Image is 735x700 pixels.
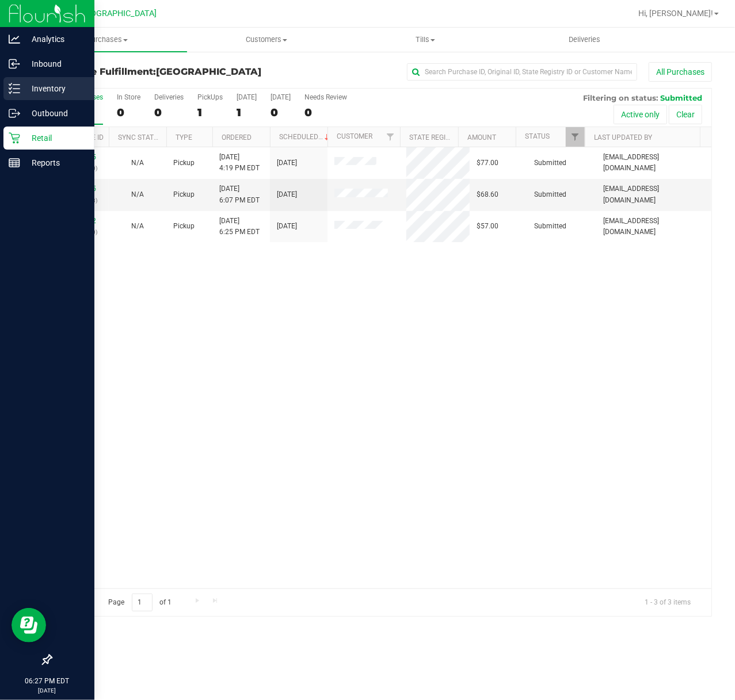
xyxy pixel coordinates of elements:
a: Deliveries [505,28,665,52]
div: Deliveries [154,93,184,101]
button: N/A [131,221,144,232]
div: 0 [304,106,347,119]
span: [EMAIL_ADDRESS][DOMAIN_NAME] [603,216,704,238]
span: [GEOGRAPHIC_DATA] [78,9,157,18]
div: [DATE] [237,93,257,101]
a: Scheduled [279,133,332,141]
span: Submitted [534,221,566,232]
inline-svg: Outbound [9,108,20,119]
span: [GEOGRAPHIC_DATA] [156,66,261,77]
span: Not Applicable [131,190,144,198]
span: Submitted [660,93,702,102]
button: Clear [669,105,702,124]
div: PickUps [197,93,223,101]
a: Filter [381,127,400,147]
a: Purchases [28,28,187,52]
button: N/A [131,158,144,169]
a: Ordered [222,133,252,141]
a: Customers [187,28,346,52]
span: Purchases [28,35,187,45]
p: Reports [20,156,89,170]
span: Filtering on status: [583,93,658,102]
a: Customer [337,132,372,140]
a: Status [525,132,550,140]
span: Hi, [PERSON_NAME]! [638,9,713,18]
span: Customers [188,35,346,45]
span: [DATE] [277,221,297,232]
span: [DATE] 6:07 PM EDT [219,183,260,205]
span: [EMAIL_ADDRESS][DOMAIN_NAME] [603,183,704,205]
span: Not Applicable [131,159,144,167]
button: N/A [131,189,144,200]
div: [DATE] [271,93,291,101]
inline-svg: Reports [9,157,20,169]
a: Amount [467,133,496,141]
iframe: Resource center [12,608,46,642]
span: [DATE] 6:25 PM EDT [219,216,260,238]
span: Pickup [173,221,195,232]
p: Retail [20,131,89,145]
p: Inbound [20,57,89,71]
div: 0 [271,106,291,119]
div: In Store [117,93,140,101]
button: Active only [614,105,667,124]
span: Page of 1 [98,594,181,611]
div: 0 [154,106,184,119]
span: [DATE] [277,158,297,169]
input: Search Purchase ID, Original ID, State Registry ID or Customer Name... [407,63,637,81]
a: Last Updated By [594,133,652,141]
span: [DATE] 4:19 PM EDT [219,152,260,174]
p: Analytics [20,32,89,46]
div: 1 [197,106,223,119]
inline-svg: Inventory [9,83,20,94]
p: [DATE] [5,686,89,695]
span: Submitted [534,158,566,169]
span: $77.00 [477,158,498,169]
span: Submitted [534,189,566,200]
a: Type [176,133,192,141]
p: Inventory [20,82,89,95]
span: $68.60 [477,189,498,200]
div: Needs Review [304,93,347,101]
span: Tills [346,35,505,45]
h3: Purchase Fulfillment: [51,67,271,77]
span: Pickup [173,189,195,200]
span: Not Applicable [131,222,144,230]
span: $57.00 [477,221,498,232]
span: [EMAIL_ADDRESS][DOMAIN_NAME] [603,152,704,174]
span: [DATE] [277,189,297,200]
p: 06:27 PM EDT [5,676,89,686]
a: Filter [566,127,585,147]
a: Tills [346,28,505,52]
span: Deliveries [553,35,616,45]
a: State Registry ID [410,133,470,141]
span: 1 - 3 of 3 items [635,594,700,611]
inline-svg: Inbound [9,58,20,70]
span: Pickup [173,158,195,169]
inline-svg: Analytics [9,33,20,45]
a: Sync Status [118,133,162,141]
p: Outbound [20,106,89,120]
input: 1 [132,594,153,611]
div: 1 [237,106,257,119]
div: 0 [117,106,140,119]
inline-svg: Retail [9,132,20,144]
button: All Purchases [649,62,712,82]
